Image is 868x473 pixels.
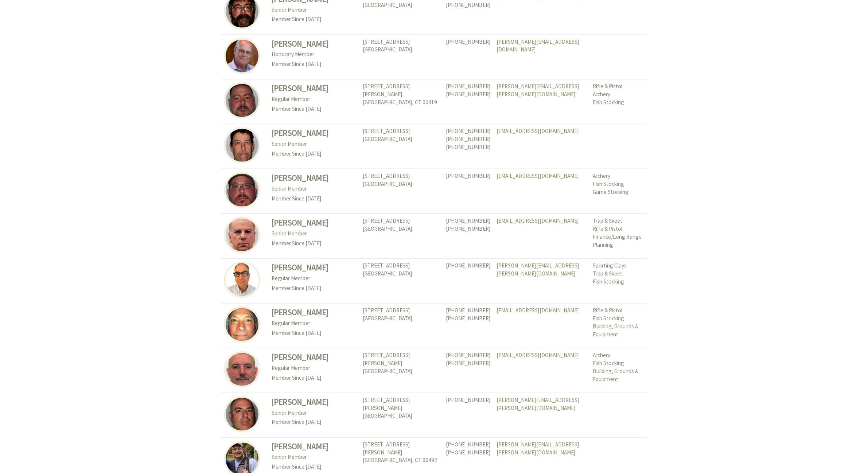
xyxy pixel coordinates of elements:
[272,217,357,229] h3: [PERSON_NAME]
[272,274,357,284] p: Regular Member
[224,172,260,208] img: Eduardo Armieri
[497,307,579,314] a: [EMAIL_ADDRESS][DOMAIN_NAME]
[272,373,357,383] p: Member Since [DATE]
[272,318,357,328] p: Regular Member
[497,217,579,224] a: [EMAIL_ADDRESS][DOMAIN_NAME]
[272,149,357,159] p: Member Since [DATE]
[497,441,579,456] a: [PERSON_NAME][EMAIL_ADDRESS][PERSON_NAME][DOMAIN_NAME]
[272,351,357,363] h3: [PERSON_NAME]
[590,303,647,348] td: Rifle & Pistol Fish Stocking Building, Grounds & Equipment
[272,15,357,24] p: Member Since [DATE]
[443,79,494,124] td: [PHONE_NUMBER] [PHONE_NUMBER]
[272,104,357,114] p: Member Since [DATE]
[224,82,260,119] img: John Arbona
[360,79,443,124] td: [STREET_ADDRESS][PERSON_NAME] [GEOGRAPHIC_DATA], CT 06419
[272,229,357,239] p: Senior Member
[590,169,647,214] td: Archery Fish Stocking Game Stocking
[272,363,357,373] p: Regular Member
[224,262,260,298] img: Greg Azarian
[272,396,357,408] h3: [PERSON_NAME]
[224,396,260,433] img: Michael Baldo
[272,262,357,274] h3: [PERSON_NAME]
[443,303,494,348] td: [PHONE_NUMBER] [PHONE_NUMBER]
[497,83,579,98] a: [PERSON_NAME][EMAIL_ADDRESS][PERSON_NAME][DOMAIN_NAME]
[443,259,494,304] td: [PHONE_NUMBER]
[497,396,579,411] a: [PERSON_NAME][EMAIL_ADDRESS][PERSON_NAME][DOMAIN_NAME]
[272,194,357,204] p: Member Since [DATE]
[272,127,357,139] h3: [PERSON_NAME]
[443,124,494,169] td: [PHONE_NUMBER] [PHONE_NUMBER] [PHONE_NUMBER]
[272,418,357,427] p: Member Since [DATE]
[272,306,357,318] h3: [PERSON_NAME]
[360,393,443,438] td: [STREET_ADDRESS][PERSON_NAME] [GEOGRAPHIC_DATA]
[443,393,494,438] td: [PHONE_NUMBER]
[224,127,260,164] img: Matthew Arendholz
[497,172,579,179] a: [EMAIL_ADDRESS][DOMAIN_NAME]
[272,50,357,59] p: Honorary Member
[272,82,357,94] h3: [PERSON_NAME]
[224,351,260,388] img: Frank Baldassare
[272,284,357,293] p: Member Since [DATE]
[272,462,357,472] p: Member Since [DATE]
[497,262,579,277] a: [PERSON_NAME][EMAIL_ADDRESS][PERSON_NAME][DOMAIN_NAME]
[272,239,357,249] p: Member Since [DATE]
[360,169,443,214] td: [STREET_ADDRESS] [GEOGRAPHIC_DATA]
[497,128,579,134] a: [EMAIL_ADDRESS][DOMAIN_NAME]
[272,184,357,194] p: Senior Member
[360,303,443,348] td: [STREET_ADDRESS] [GEOGRAPHIC_DATA]
[360,35,443,79] td: [STREET_ADDRESS] [GEOGRAPHIC_DATA]
[224,38,260,74] img: Justin Appi
[360,124,443,169] td: [STREET_ADDRESS] [GEOGRAPHIC_DATA]
[443,348,494,393] td: [PHONE_NUMBER] [PHONE_NUMBER]
[360,348,443,393] td: [STREET_ADDRESS][PERSON_NAME] [GEOGRAPHIC_DATA]
[224,306,260,343] img: Kurt Bachman
[590,348,647,393] td: Archery Fish Stocking Building, Grounds & Equipment
[272,441,357,453] h3: [PERSON_NAME]
[272,59,357,69] p: Member Since [DATE]
[272,172,357,184] h3: [PERSON_NAME]
[443,169,494,214] td: [PHONE_NUMBER]
[272,328,357,338] p: Member Since [DATE]
[360,259,443,304] td: [STREET_ADDRESS] [GEOGRAPHIC_DATA]
[272,139,357,149] p: Senior Member
[272,453,357,462] p: Senior Member
[272,5,357,15] p: Senior Member
[497,38,579,53] a: [PERSON_NAME][EMAIL_ADDRESS][DOMAIN_NAME]
[590,214,647,259] td: Trap & Skeet Rifle & Pistol Finance/Long Range Planning
[443,35,494,79] td: [PHONE_NUMBER]
[224,217,260,253] img: Michael Arnone
[443,214,494,259] td: [PHONE_NUMBER] [PHONE_NUMBER]
[272,94,357,104] p: Regular Member
[360,214,443,259] td: [STREET_ADDRESS] [GEOGRAPHIC_DATA]
[590,79,647,124] td: Rifle & Pistol Archery Fish Stocking
[272,38,357,50] h3: [PERSON_NAME]
[590,259,647,304] td: Sporting Clays Trap & Skeet Fish Stocking
[497,352,579,359] a: [EMAIL_ADDRESS][DOMAIN_NAME]
[272,408,357,418] p: Senior Member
